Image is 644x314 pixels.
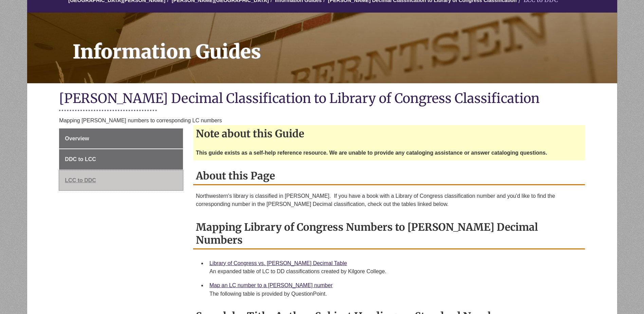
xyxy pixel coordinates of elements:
a: Information Guides [27,13,617,83]
div: An expanded table of LC to DD classifications created by Kilgore College. [209,267,579,276]
strong: This guide exists as a self-help reference resource. We are unable to provide any cataloging assi... [196,150,547,156]
span: Mapping [PERSON_NAME] numbers to corresponding LC numbers [59,118,222,123]
h2: Mapping Library of Congress Numbers to [PERSON_NAME] Decimal Numbers [193,219,585,249]
span: LCC to DDC [65,177,96,183]
h2: About this Page [193,167,585,185]
div: Guide Page Menu [59,128,183,191]
span: Overview [65,136,89,141]
h1: [PERSON_NAME] Decimal Classification to Library of Congress Classification [59,90,585,108]
a: Library of Congress vs. [PERSON_NAME] Decimal Table [209,260,347,266]
span: DDC to LCC [65,156,96,162]
a: LCC to DDC [59,170,183,191]
p: Northwestern's library is classified in [PERSON_NAME]. If you have a book with a Library of Congr... [196,192,582,208]
a: DDC to LCC [59,149,183,170]
h1: Information Guides [65,13,617,74]
a: Map an LC number to a [PERSON_NAME] number [209,282,333,288]
a: Overview [59,128,183,149]
h2: Note about this Guide [193,125,585,142]
div: The following table is provided by QuestionPoint. [209,290,579,298]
